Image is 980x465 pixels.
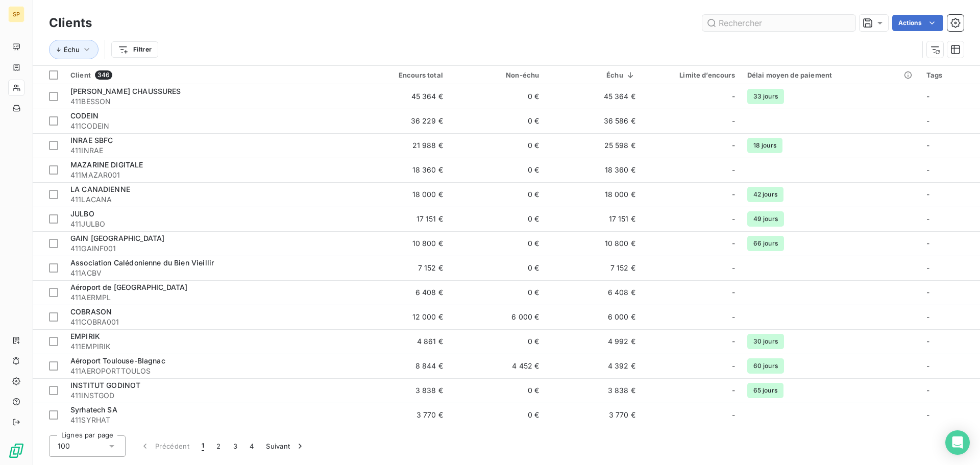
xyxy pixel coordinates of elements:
[359,71,443,79] div: Encours total
[545,158,641,182] td: 18 360 €
[926,337,929,346] span: -
[70,136,113,144] span: INRAE SBFC
[732,385,735,396] span: -
[64,45,80,54] span: Échu
[747,383,783,398] span: 65 jours
[70,121,347,131] span: 411CODEIN
[227,435,243,457] button: 3
[732,312,735,322] span: -
[747,236,784,251] span: 66 jours
[545,403,641,427] td: 3 770 €
[732,263,735,273] span: -
[70,415,347,425] span: 411SYRHAT
[111,41,158,58] button: Filtrer
[70,111,99,120] span: CODEIN
[70,258,214,267] span: Association Calédonienne du Bien Vieillir
[732,165,735,175] span: -
[545,329,641,354] td: 4 992 €
[926,190,929,199] span: -
[70,268,347,278] span: 411ACBV
[70,283,187,291] span: Aéroport de [GEOGRAPHIC_DATA]
[449,403,545,427] td: 0 €
[648,71,735,79] div: Limite d’encours
[747,89,784,104] span: 33 jours
[926,214,929,223] span: -
[70,96,347,107] span: 411BESSON
[58,441,70,451] span: 100
[353,256,449,280] td: 7 152 €
[732,140,735,151] span: -
[70,307,112,316] span: COBRASON
[202,441,204,451] span: 1
[70,194,347,205] span: 411LACANA
[353,354,449,378] td: 8 844 €
[70,234,164,242] span: GAIN [GEOGRAPHIC_DATA]
[926,312,929,321] span: -
[926,165,929,174] span: -
[926,239,929,248] span: -
[892,15,943,31] button: Actions
[260,435,311,457] button: Suivant
[95,70,112,80] span: 346
[353,84,449,109] td: 45 364 €
[353,207,449,231] td: 17 151 €
[926,92,929,101] span: -
[195,435,210,457] button: 1
[732,287,735,298] span: -
[70,292,347,303] span: 411AERMPL
[926,288,929,297] span: -
[449,133,545,158] td: 0 €
[747,71,914,79] div: Délai moyen de paiement
[449,158,545,182] td: 0 €
[353,329,449,354] td: 4 861 €
[70,185,130,193] span: LA CANADIENNE
[49,40,99,59] button: Échu
[353,109,449,133] td: 36 229 €
[449,329,545,354] td: 0 €
[353,403,449,427] td: 3 770 €
[747,334,784,349] span: 30 jours
[551,71,635,79] div: Échu
[353,133,449,158] td: 21 988 €
[449,84,545,109] td: 0 €
[70,87,181,95] span: [PERSON_NAME] CHAUSSURES
[243,435,260,457] button: 4
[926,361,929,370] span: -
[926,141,929,150] span: -
[70,381,140,389] span: INSTITUT GODINOT
[545,207,641,231] td: 17 151 €
[926,263,929,272] span: -
[70,356,165,365] span: Aéroport Toulouse-Blagnac
[449,305,545,329] td: 6 000 €
[545,182,641,207] td: 18 000 €
[210,435,227,457] button: 2
[70,390,347,401] span: 411INSTGOD
[732,91,735,102] span: -
[732,116,735,126] span: -
[353,280,449,305] td: 6 408 €
[70,209,94,218] span: JULBO
[70,405,117,414] span: Syrhatech SA
[8,443,24,459] img: Logo LeanPay
[545,378,641,403] td: 3 838 €
[545,354,641,378] td: 4 392 €
[732,214,735,224] span: -
[70,145,347,156] span: 411INRAE
[732,336,735,347] span: -
[449,109,545,133] td: 0 €
[926,116,929,125] span: -
[353,231,449,256] td: 10 800 €
[70,332,100,340] span: EMPIRIK
[545,305,641,329] td: 6 000 €
[732,410,735,420] span: -
[449,207,545,231] td: 0 €
[49,14,92,32] h3: Clients
[732,189,735,200] span: -
[926,386,929,395] span: -
[353,305,449,329] td: 12 000 €
[70,71,91,79] span: Client
[449,378,545,403] td: 0 €
[449,256,545,280] td: 0 €
[449,231,545,256] td: 0 €
[926,71,974,79] div: Tags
